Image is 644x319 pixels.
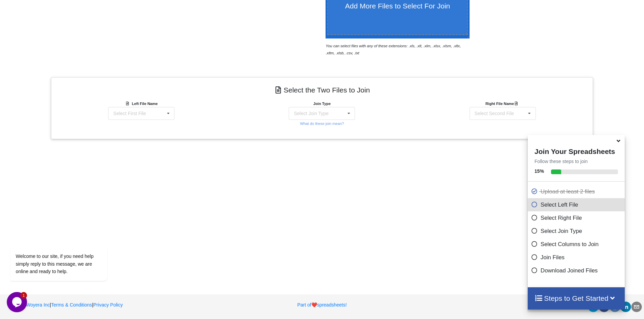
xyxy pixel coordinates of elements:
b: Right File Name [485,102,520,106]
a: Part ofheartspreadsheets! [297,302,347,308]
iframe: chat widget [7,186,128,289]
span: heart [311,302,317,308]
span: Add More Files to Select For Join [345,2,450,10]
p: Select Right File [531,214,623,222]
div: facebook [599,301,610,312]
h4: Steps to Get Started [534,294,618,302]
div: Select Join Type [294,111,328,116]
div: twitter [588,301,599,312]
p: | | [7,301,211,308]
a: Terms & Conditions [51,302,92,308]
div: linkedin [620,301,631,312]
i: You can select files with any of these extensions: .xls, .xlt, .xlm, .xlsx, .xlsm, .xltx, .xltm, ... [326,44,461,55]
div: reddit [610,301,620,312]
h4: Join Your Spreadsheets [528,145,625,156]
iframe: chat widget [7,292,28,312]
p: Upload at least 2 files [531,187,623,196]
div: Select First File [113,111,146,116]
small: What do these join mean? [300,122,344,126]
b: Join Type [313,102,331,106]
p: Select Join Type [531,227,623,235]
p: Download Joined Files [531,266,623,275]
b: Left File Name [132,102,158,106]
a: Privacy Policy [93,302,123,308]
b: 15 % [534,168,544,174]
a: 2025Woyera Inc [7,302,50,308]
div: Select Second File [475,111,514,116]
p: Select Left File [531,201,623,209]
h4: Select the Two Files to Join [56,82,588,98]
p: Follow these steps to join [528,158,625,165]
p: Join Files [531,253,623,262]
p: Select Columns to Join [531,240,623,248]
